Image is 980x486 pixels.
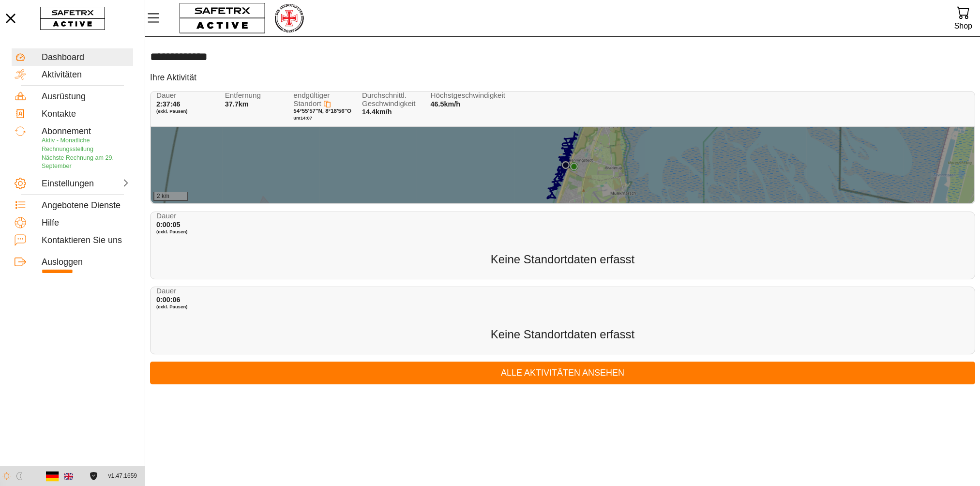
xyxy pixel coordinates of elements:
[156,212,218,220] span: Dauer
[362,91,424,107] span: Durchschnittl. Geschwindigkeit
[156,108,218,114] span: (exkl. Pausen)
[42,52,130,63] div: Dashboard
[42,257,130,268] div: Ausloggen
[15,91,26,102] img: Equipment.svg
[42,179,84,189] div: Einstellungen
[145,8,169,28] button: MenÜ
[158,365,967,380] span: Alle Aktivitäten ansehen
[156,229,218,235] span: (exkl. Pausen)
[2,472,11,480] img: ModeLight.svg
[273,2,304,34] img: RescueLogo.png
[42,70,130,80] div: Aktivitäten
[15,217,26,228] img: Help.svg
[156,221,181,228] span: 0:00:05
[150,72,196,83] h5: Ihre Aktivität
[108,471,137,481] span: v1.47.1659
[46,470,59,483] img: de.svg
[362,108,392,116] span: 14.4km/h
[42,109,130,120] div: Kontakte
[42,218,130,228] div: Hilfe
[150,362,975,384] a: Alle Aktivitäten ansehen
[15,234,26,246] img: ContactUs.svg
[225,100,249,108] span: 37.7km
[44,468,60,485] button: Deutsch
[103,468,143,484] button: v1.47.1659
[156,287,218,295] span: Dauer
[954,19,972,32] div: Shop
[156,100,181,108] span: 2:37:46
[42,126,130,137] div: Abonnement
[64,472,73,481] img: en.svg
[42,91,130,102] div: Ausrüstung
[491,253,635,266] span: Keine Standortdaten erfasst
[225,91,287,100] span: Entfernung
[431,100,461,108] span: 46.5km/h
[15,472,24,480] img: ModeDark.svg
[15,69,26,80] img: Activities.svg
[42,200,130,211] div: Angebotene Dienste
[293,108,351,114] span: 54°55'57"N, 8°18'56"O
[42,154,114,170] span: Nächste Rechnung am 29. September
[293,91,330,107] span: endgültiger Standort
[156,296,181,304] span: 0:00:06
[156,91,218,100] span: Dauer
[87,472,100,480] a: Lizenzvereinbarung
[491,328,635,341] span: Keine Standortdaten erfasst
[42,235,130,246] div: Kontaktieren Sie uns
[60,468,77,485] button: Englishc
[293,115,312,121] span: um 14:07
[156,304,218,310] span: (exkl. Pausen)
[42,137,93,152] span: Aktiv - Monatliche Rechnungsstellung
[15,125,26,137] img: Subscription.svg
[431,91,493,100] span: Höchstgeschwindigkeit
